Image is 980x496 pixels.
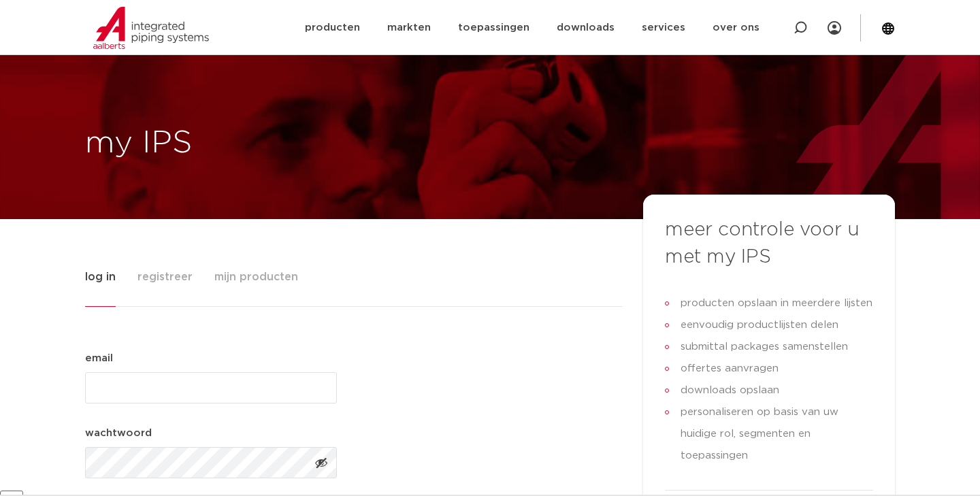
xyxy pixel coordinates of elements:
span: offertes aanvragen [677,358,779,380]
span: downloads opslaan [677,380,779,401]
span: mijn producten [214,263,298,291]
h3: meer controle voor u met my IPS [665,216,873,271]
span: log in [85,263,116,291]
span: personaliseren op basis van uw huidige rol, segmenten en toepassingen [677,401,874,467]
span: producten opslaan in meerdere lijsten [677,293,872,314]
span: registreer [137,263,193,291]
span: eenvoudig productlijsten delen [677,314,838,336]
h1: my IPS [85,122,483,165]
button: Toon wachtwoord [306,447,337,478]
label: wachtwoord [85,425,152,442]
label: email [85,350,113,367]
span: submittal packages samenstellen [677,336,848,358]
